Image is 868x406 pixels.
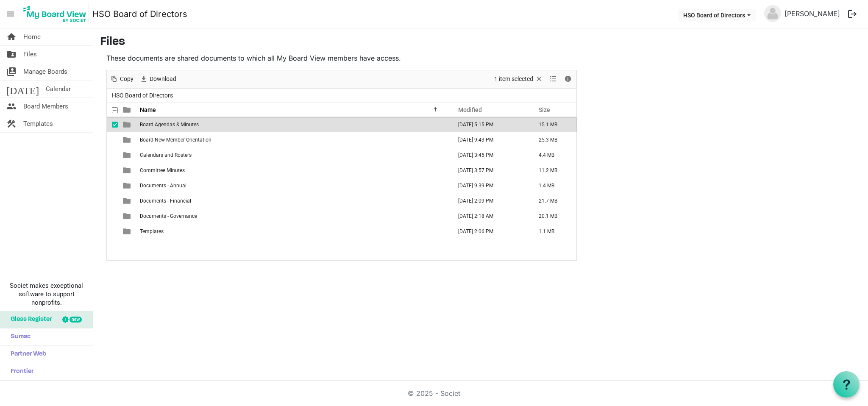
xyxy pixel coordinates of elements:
[137,178,449,193] td: Documents - Annual is template cell column header Name
[449,163,530,178] td: September 08, 2025 3:57 PM column header Modified
[530,193,576,209] td: 21.7 MB is template cell column header Size
[491,70,546,88] div: Clear selection
[6,28,17,45] span: home
[23,115,53,132] span: Templates
[6,363,33,380] span: Frontier
[21,3,92,25] a: My Board View Logo
[4,281,89,307] span: Societ makes exceptional software to support nonprofits.
[137,224,449,239] td: Templates is template cell column header Name
[140,167,185,173] span: Committee Minutes
[119,74,134,84] span: Copy
[118,209,137,224] td: is template cell column header type
[6,98,17,115] span: people
[3,6,19,22] span: menu
[137,193,449,209] td: Documents - Financial is template cell column header Name
[449,224,530,239] td: April 13, 2025 2:06 PM column header Modified
[530,117,576,132] td: 15.1 MB is template cell column header Size
[6,46,17,63] span: folder_shared
[107,224,118,239] td: checkbox
[140,183,186,189] span: Documents - Annual
[137,209,449,224] td: Documents - Governance is template cell column header Name
[530,224,576,239] td: 1.1 MB is template cell column header Size
[764,5,781,22] img: no-profile-picture.svg
[140,122,199,128] span: Board Agendas & Minutes
[546,70,561,88] div: View
[6,311,52,328] span: Glass Register
[118,163,137,178] td: is template cell column header type
[449,147,530,163] td: September 08, 2025 3:45 PM column header Modified
[107,117,118,132] td: checkbox
[118,147,137,163] td: is template cell column header type
[107,178,118,193] td: checkbox
[781,5,843,22] a: [PERSON_NAME]
[493,74,545,84] button: Selection
[118,193,137,209] td: is template cell column header type
[539,106,550,113] span: Size
[107,209,118,224] td: checkbox
[107,70,136,88] div: Copy
[140,198,191,204] span: Documents - Financial
[107,193,118,209] td: checkbox
[140,228,164,234] span: Templates
[136,70,179,88] div: Download
[843,5,861,23] button: logout
[493,74,534,84] span: 1 item selected
[23,98,68,115] span: Board Members
[561,70,575,88] div: Details
[118,117,137,132] td: is template cell column header type
[23,63,67,80] span: Manage Boards
[118,178,137,193] td: is template cell column header type
[106,53,577,63] p: These documents are shared documents to which all My Board View members have access.
[23,46,37,63] span: Files
[23,28,41,45] span: Home
[149,74,177,84] span: Download
[137,147,449,163] td: Calendars and Rosters is template cell column header Name
[6,346,46,363] span: Partner Web
[118,224,137,239] td: is template cell column header type
[449,209,530,224] td: August 21, 2025 2:18 AM column header Modified
[530,178,576,193] td: 1.4 MB is template cell column header Size
[449,117,530,132] td: September 13, 2025 5:15 PM column header Modified
[138,74,178,84] button: Download
[562,74,574,84] button: Details
[140,213,197,219] span: Documents - Governance
[137,117,449,132] td: Board Agendas & Minutes is template cell column header Name
[548,74,558,84] button: View dropdownbutton
[137,132,449,147] td: Board New Member Orientation is template cell column header Name
[137,163,449,178] td: Committee Minutes is template cell column header Name
[449,132,530,147] td: April 30, 2025 9:43 PM column header Modified
[21,3,89,25] img: My Board View Logo
[458,106,482,113] span: Modified
[107,132,118,147] td: checkbox
[530,209,576,224] td: 20.1 MB is template cell column header Size
[118,132,137,147] td: is template cell column header type
[46,81,71,97] span: Calendar
[449,178,530,193] td: April 30, 2025 9:39 PM column header Modified
[107,147,118,163] td: checkbox
[6,81,39,97] span: [DATE]
[6,115,17,132] span: construction
[530,132,576,147] td: 25.3 MB is template cell column header Size
[140,137,211,143] span: Board New Member Orientation
[6,63,17,80] span: switch_account
[408,389,460,398] a: © 2025 - Societ
[140,106,156,113] span: Name
[100,35,861,50] h3: Files
[108,74,135,84] button: Copy
[6,328,31,345] span: Sumac
[530,163,576,178] td: 11.2 MB is template cell column header Size
[530,147,576,163] td: 4.4 MB is template cell column header Size
[110,90,175,101] span: HSO Board of Directors
[678,9,756,21] button: HSO Board of Directors dropdownbutton
[449,193,530,209] td: April 15, 2025 2:09 PM column header Modified
[92,6,187,22] a: HSO Board of Directors
[140,152,192,158] span: Calendars and Rosters
[70,317,82,323] div: new
[107,163,118,178] td: checkbox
